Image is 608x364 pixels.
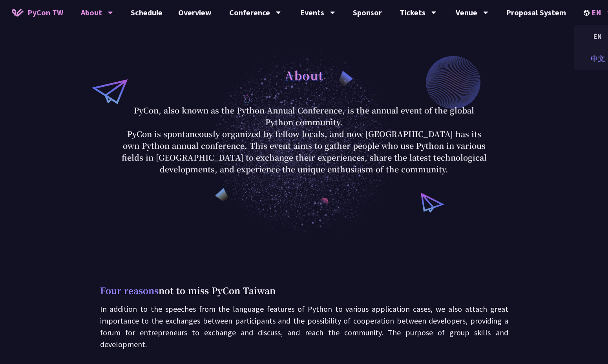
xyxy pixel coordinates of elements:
[100,284,159,296] span: Four reasons
[100,284,508,297] p: not to miss PyCon Taiwan
[27,7,63,18] span: PyCon TW
[584,10,592,16] img: Locale Icon
[12,9,24,16] img: Home icon of PyCon TW 2025
[285,63,323,87] h1: About
[100,303,508,350] p: In addition to the speeches from the language features of Python to various application cases, we...
[4,3,71,22] a: PyCon TW
[122,128,487,175] p: PyCon is spontaneously organized by fellow locals, and now [GEOGRAPHIC_DATA] has its own Python a...
[122,104,487,128] p: PyCon, also known as the Python Annual Conference, is the annual event of the global Python commu...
